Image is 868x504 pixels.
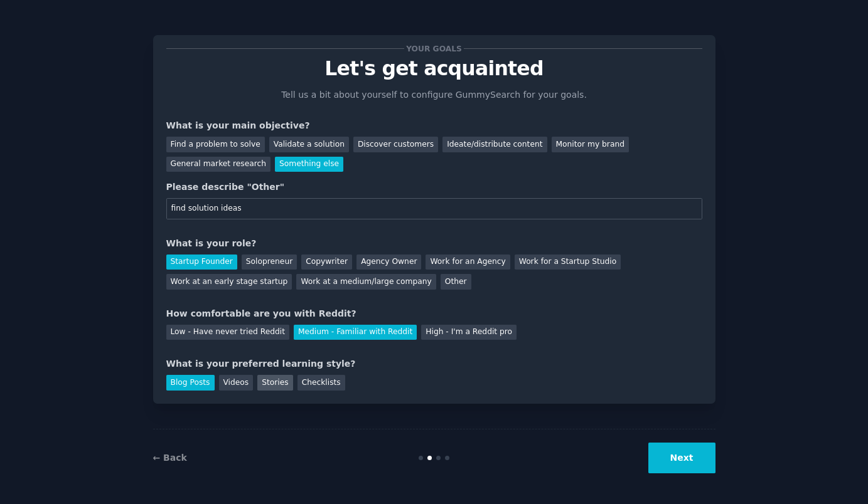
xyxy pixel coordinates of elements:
[166,157,271,172] div: General market research
[166,307,702,320] div: How comfortable are you with Reddit?
[441,274,471,290] div: Other
[166,357,702,370] div: What is your preferred learning style?
[166,237,702,250] div: What is your role?
[421,325,517,340] div: High - I'm a Reddit pro
[356,255,421,270] div: Agency Owner
[269,137,349,152] div: Validate a solution
[296,274,436,290] div: Work at a medium/large company
[515,255,621,270] div: Work for a Startup Studio
[301,255,352,270] div: Copywriter
[166,58,702,80] p: Let's get acquainted
[166,375,215,391] div: Blog Posts
[442,137,547,152] div: Ideate/distribute content
[276,88,592,102] p: Tell us a bit about yourself to configure GummySearch for your goals.
[219,375,254,391] div: Videos
[166,255,237,270] div: Startup Founder
[166,137,265,152] div: Find a problem to solve
[166,274,292,290] div: Work at an early stage startup
[166,119,702,132] div: What is your main objective?
[166,181,702,194] div: Please describe "Other"
[426,255,510,270] div: Work for an Agency
[257,375,292,391] div: Stories
[353,137,438,152] div: Discover customers
[552,137,629,152] div: Monitor my brand
[404,42,464,55] span: Your goals
[166,198,702,219] input: Your main objective
[275,157,343,172] div: Something else
[242,255,297,270] div: Solopreneur
[648,443,715,473] button: Next
[297,375,345,391] div: Checklists
[166,325,289,340] div: Low - Have never tried Reddit
[153,453,187,463] a: ← Back
[294,325,417,340] div: Medium - Familiar with Reddit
